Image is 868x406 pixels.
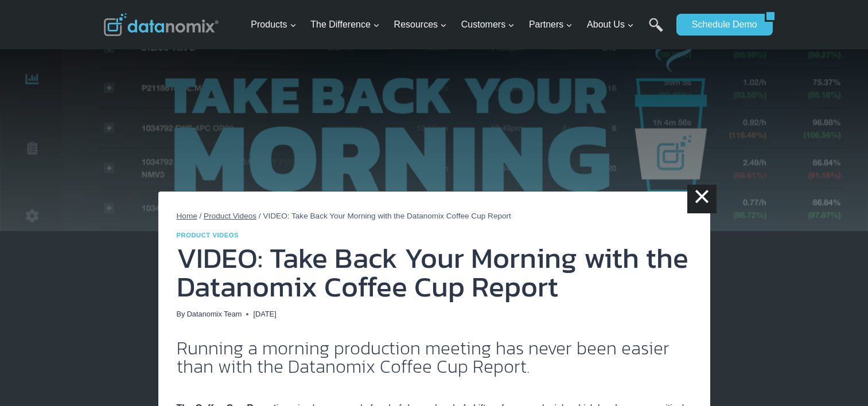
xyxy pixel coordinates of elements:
a: Home [177,212,197,220]
a: Product Videos [204,212,256,220]
span: About Us [587,17,634,32]
span: The Difference [310,17,380,32]
span: Customers [461,17,515,32]
a: × [687,185,716,213]
h1: VIDEO: Take Back Your Morning with the Datanomix Coffee Cup Report [177,244,692,301]
span: By [177,309,185,320]
a: Search [649,18,663,44]
span: / [200,212,202,220]
nav: Primary Navigation [246,6,671,44]
nav: Breadcrumbs [177,210,692,222]
time: [DATE] [253,309,276,320]
h2: Running a morning production meeting has never been easier than with the Datanomix Coffee Cup Rep... [177,339,692,376]
span: Resources [394,17,447,32]
span: Products [251,17,296,32]
a: Schedule Demo [676,14,765,36]
span: / [259,212,261,220]
a: Product Videos [177,232,239,239]
a: Datanomix Team [187,310,242,318]
span: Partners [529,17,573,32]
img: Datanomix [104,13,219,36]
span: VIDEO: Take Back Your Morning with the Datanomix Coffee Cup Report [263,212,511,220]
